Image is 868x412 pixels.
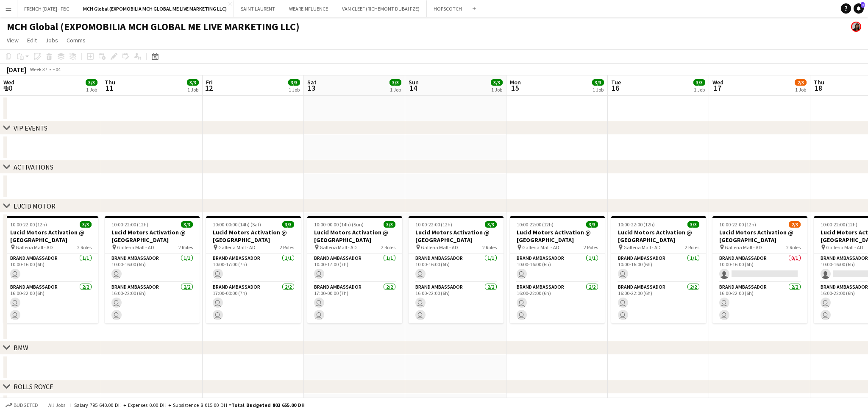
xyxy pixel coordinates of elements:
h1: MCH Global (EXPOMOBILIA MCH GLOBAL ME LIVE MARKETING LLC) [7,20,300,33]
span: 3/3 [86,79,97,86]
span: Thu [105,78,115,86]
a: View [3,35,22,46]
span: Thu [814,78,824,86]
app-card-role: Brand Ambassador1/110:00-16:00 (6h) [105,253,200,282]
app-card-role: Brand Ambassador2/216:00-22:00 (6h) [712,282,807,323]
span: 10:00-22:00 (12h) [821,221,857,228]
div: 1 Job [289,86,300,93]
app-job-card: 10:00-22:00 (12h)3/3Lucid Motors Activation @ [GEOGRAPHIC_DATA] Galleria Mall - AD2 RolesBrand Am... [409,216,504,323]
span: 16 [610,83,621,93]
span: 10:00-22:00 (12h) [111,221,148,228]
span: Galleria Mall - AD [623,244,661,251]
span: 15 [509,83,521,93]
span: 3/3 [282,221,294,228]
div: ACTIVATIONS [14,163,53,171]
h3: Lucid Motors Activation @ [GEOGRAPHIC_DATA] [3,228,98,244]
span: 10:00-22:00 (12h) [618,221,655,228]
app-job-card: 10:00-22:00 (12h)2/3Lucid Motors Activation @ [GEOGRAPHIC_DATA] Galleria Mall - AD2 RolesBrand Am... [712,216,807,323]
span: 2 Roles [280,244,294,251]
span: 10:00-22:00 (12h) [719,221,756,228]
span: Galleria Mall - AD [117,244,154,251]
span: Budgeted [14,402,38,408]
button: SAINT LAURENT [234,0,282,17]
span: Sat [307,78,317,86]
app-user-avatar: Sara Mendhao [851,22,861,32]
span: 2 Roles [77,244,92,251]
app-job-card: 10:00-00:00 (14h) (Sat)3/3Lucid Motors Activation @ [GEOGRAPHIC_DATA] Galleria Mall - AD2 RolesBr... [206,216,301,323]
h3: Lucid Motors Activation @ [GEOGRAPHIC_DATA] [611,228,706,244]
span: Galleria Mall - AD [725,244,762,251]
span: 2 Roles [482,244,497,251]
span: Sun [409,78,419,86]
div: 1 Job [694,86,705,93]
span: View [7,36,19,44]
a: Comms [63,35,89,46]
div: 1 Job [795,86,806,93]
app-card-role: Brand Ambassador1/110:00-17:00 (7h) [307,253,402,282]
span: Wed [3,78,14,86]
app-card-role: Brand Ambassador1/110:00-16:00 (6h) [611,253,706,282]
a: Jobs [42,35,61,46]
span: 3/3 [485,221,497,228]
span: 10:00-22:00 (12h) [10,221,47,228]
div: BMW [14,343,28,352]
span: 3/3 [384,221,395,228]
span: 2/3 [789,221,801,228]
span: 10:00-00:00 (14h) (Sat) [213,221,261,228]
span: 3/3 [389,79,401,86]
span: 3 [861,2,865,8]
app-card-role: Brand Ambassador2/216:00-22:00 (6h) [510,282,605,323]
app-card-role: Brand Ambassador2/216:00-22:00 (6h) [105,282,200,323]
span: Week 37 [28,66,49,72]
span: 17 [711,83,723,93]
app-job-card: 10:00-22:00 (12h)3/3Lucid Motors Activation @ [GEOGRAPHIC_DATA] Galleria Mall - AD2 RolesBrand Am... [510,216,605,323]
button: WEAREINFLUENCE [282,0,335,17]
span: 18 [812,83,824,93]
span: 3/3 [181,221,193,228]
h3: Lucid Motors Activation @ [GEOGRAPHIC_DATA] [712,228,807,244]
div: LUCID MOTOR [14,202,56,210]
div: 1 Job [491,86,502,93]
h3: Lucid Motors Activation @ [GEOGRAPHIC_DATA] [409,228,504,244]
app-card-role: Brand Ambassador2/216:00-22:00 (6h) [611,282,706,323]
span: 3/3 [693,79,705,86]
app-card-role: Brand Ambassador1/110:00-17:00 (7h) [206,253,301,282]
div: 1 Job [390,86,401,93]
app-job-card: 10:00-00:00 (14h) (Sun)3/3Lucid Motors Activation @ [GEOGRAPHIC_DATA] Galleria Mall - AD2 RolesBr... [307,216,402,323]
span: Total Budgeted 803 655.00 DH [231,402,305,408]
span: 10:00-00:00 (14h) (Sun) [314,221,364,228]
span: 3/3 [80,221,92,228]
h3: Lucid Motors Activation @ [GEOGRAPHIC_DATA] [510,228,605,244]
span: Edit [27,36,37,44]
span: 2 Roles [584,244,598,251]
h3: Lucid Motors Activation @ [GEOGRAPHIC_DATA] [105,228,200,244]
span: 11 [103,83,115,93]
span: 3/3 [687,221,699,228]
span: 2 Roles [685,244,699,251]
div: VIP EVENTS [14,124,47,132]
button: HOPSCOTCH [427,0,469,17]
div: 1 Job [187,86,198,93]
span: 3/3 [592,79,604,86]
app-job-card: 10:00-22:00 (12h)3/3Lucid Motors Activation @ [GEOGRAPHIC_DATA] Galleria Mall - AD2 RolesBrand Am... [611,216,706,323]
span: Mon [510,78,521,86]
span: 2 Roles [381,244,395,251]
h3: Lucid Motors Activation @ [GEOGRAPHIC_DATA] [206,228,301,244]
span: 3/3 [288,79,300,86]
button: Budgeted [4,401,39,410]
div: 1 Job [593,86,604,93]
span: Galleria Mall - AD [218,244,256,251]
app-job-card: 10:00-22:00 (12h)3/3Lucid Motors Activation @ [GEOGRAPHIC_DATA] Galleria Mall - AD2 RolesBrand Am... [3,216,98,323]
app-card-role: Brand Ambassador2/217:00-00:00 (7h) [307,282,402,323]
app-card-role: Brand Ambassador2/217:00-00:00 (7h) [206,282,301,323]
div: Salary 795 640.00 DH + Expenses 0.00 DH + Subsistence 8 015.00 DH = [74,402,305,408]
h3: Lucid Motors Activation @ [GEOGRAPHIC_DATA] [307,228,402,244]
span: Tue [611,78,621,86]
app-job-card: 10:00-22:00 (12h)3/3Lucid Motors Activation @ [GEOGRAPHIC_DATA] Galleria Mall - AD2 RolesBrand Am... [105,216,200,323]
